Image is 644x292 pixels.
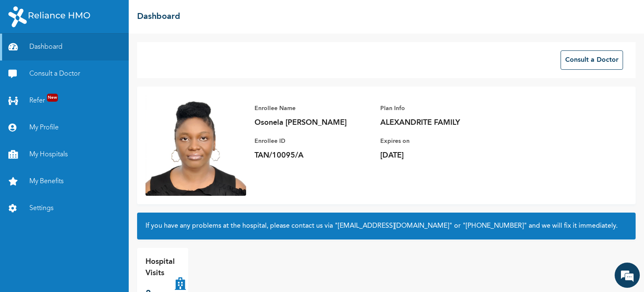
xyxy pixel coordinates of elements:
a: "[PHONE_NUMBER]" [462,223,527,229]
button: Consult a Doctor [561,50,623,70]
h2: Dashboard [137,11,180,23]
a: "[EMAIL_ADDRESS][DOMAIN_NAME]" [335,223,452,229]
p: Enrollee Name [254,103,372,113]
p: Osonela [PERSON_NAME] [254,118,372,128]
p: Enrollee ID [254,136,372,146]
img: Enrollee [145,95,246,196]
p: Plan Info [380,103,498,113]
img: RelianceHMO's Logo [8,6,90,27]
p: ALEXANDRITE FAMILY [380,118,498,128]
h2: If you have any problems at the hospital, please contact us via or and we will fix it immediately. [145,221,627,231]
p: Hospital Visits [145,256,175,279]
p: TAN/10095/A [254,150,372,160]
span: New [47,94,58,102]
p: Expires on [380,136,498,146]
p: [DATE] [380,150,498,160]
